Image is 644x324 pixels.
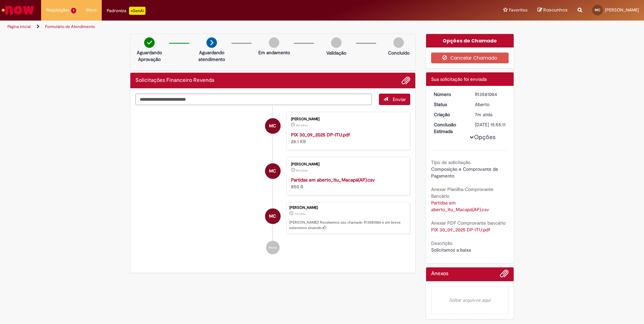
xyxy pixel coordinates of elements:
[258,49,290,56] p: Em andamento
[291,177,375,183] a: Partidas em aberto_Itu_Macapá(AP).csv
[45,24,95,29] a: Formulário de Atendimento
[265,163,281,179] div: MARCIA CALIXTO
[475,111,506,118] div: 30/09/2025 11:55:07
[294,212,306,216] span: 7m atrás
[107,7,146,15] div: Padroniza
[379,94,410,105] button: Enviar
[135,202,410,234] li: MARCIA CALIXTO
[500,269,509,281] button: Adicionar anexos
[431,247,471,253] span: Solicitamos a baixa
[431,240,452,246] b: Descrição
[291,132,350,138] a: PIX 30_09_2025 DP-ITU.pdf
[426,34,514,47] div: Opções do Chamado
[46,7,70,13] span: Requisições
[431,200,489,213] a: Download de Partidas em aberto_Itu_Macapá(AP).csv
[5,21,424,33] ul: Trilhas de página
[269,208,276,224] span: MC
[475,121,506,128] div: [DATE] 15:55:11
[605,7,639,13] span: [PERSON_NAME]
[269,37,279,48] img: img-circle-grey.png
[393,96,406,102] span: Enviar
[431,186,493,199] b: Anexar Planilha Comprovante Bancário
[331,37,342,48] img: img-circle-grey.png
[289,220,407,230] p: [PERSON_NAME]! Recebemos seu chamado R13581084 e em breve estaremos atuando.
[7,24,31,29] a: Página inicial
[431,220,506,226] b: Anexar PDF Comprovante bancário
[431,227,490,233] a: Download de PIX 30_09_2025 DP-ITU.pdf
[265,208,281,224] div: MARCIA CALIXTO
[431,166,500,179] span: Composição e Comprovante de Pagamento
[195,49,228,63] p: Aguardando atendimento
[265,118,281,134] div: MARCIA CALIXTO
[296,168,308,172] time: 30/09/2025 11:54:16
[431,53,509,63] button: Cancelar Chamado
[291,162,403,166] div: [PERSON_NAME]
[509,7,527,13] span: Favoritos
[291,117,403,121] div: [PERSON_NAME]
[431,159,471,165] b: Tipo de solicitação
[475,91,506,98] div: R13581084
[135,94,372,105] textarea: Digite sua mensagem aqui...
[543,7,568,13] span: Rascunhos
[1,3,35,17] img: ServiceNow
[429,91,470,98] dt: Número
[135,77,214,84] h2: Solicitações Financeiro Revenda Histórico de tíquete
[393,37,404,48] img: img-circle-grey.png
[269,163,276,179] span: MC
[269,118,276,134] span: MC
[475,101,506,108] div: Aberto
[429,101,470,108] dt: Status
[431,76,487,82] span: Sua solicitação foi enviada
[538,7,568,13] a: Rascunhos
[326,50,346,56] p: Validação
[429,111,470,118] dt: Criação
[595,8,600,12] span: MC
[475,111,492,118] span: 7m atrás
[289,206,407,210] div: [PERSON_NAME]
[206,37,217,48] img: arrow-next.png
[296,123,308,127] time: 30/09/2025 11:54:22
[144,37,155,48] img: check-circle-green.png
[133,49,166,63] p: Aguardando Aprovação
[135,105,410,261] ul: Histórico de tíquete
[431,271,448,277] h2: Anexos
[71,8,76,13] span: 1
[296,168,308,172] span: 8m atrás
[296,123,308,127] span: 8m atrás
[291,176,403,190] div: 850 B
[86,7,97,13] span: More
[294,212,306,216] time: 30/09/2025 11:55:07
[401,76,410,85] button: Adicionar anexos
[129,7,146,15] p: +GenAi
[429,121,470,135] dt: Conclusão Estimada
[431,286,509,314] em: Soltar arquivos aqui
[475,111,492,118] time: 30/09/2025 11:55:07
[388,50,410,56] p: Concluído
[291,131,403,145] div: 28.1 KB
